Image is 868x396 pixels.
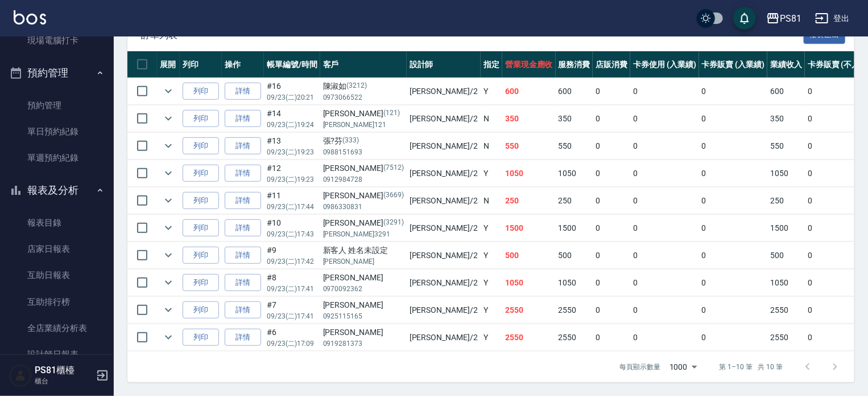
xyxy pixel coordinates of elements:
p: 09/23 (二) 20:21 [267,92,317,103]
p: (3212) [347,80,367,92]
td: 1050 [502,160,556,187]
p: 0986330831 [323,202,404,212]
td: [PERSON_NAME] /2 [407,160,481,187]
p: 0970092362 [323,284,404,294]
td: #6 [264,324,320,351]
td: 500 [767,242,805,269]
td: #16 [264,78,320,105]
p: 09/23 (二) 17:41 [267,311,317,321]
td: 350 [767,105,805,132]
td: 1500 [556,215,593,242]
p: 0988151693 [323,147,404,157]
p: 0973066522 [323,92,404,103]
a: 詳情 [225,192,261,210]
td: 550 [502,133,556,160]
th: 卡券販賣 (入業績) [699,51,768,78]
td: 0 [593,187,630,214]
th: 展開 [157,51,180,78]
td: 550 [767,133,805,160]
button: 列印 [183,329,219,346]
th: 指定 [481,51,502,78]
h5: PS81櫃檯 [35,365,93,376]
td: 0 [699,160,768,187]
p: 0912984728 [323,174,404,185]
div: [PERSON_NAME] [323,326,404,338]
a: 詳情 [225,247,261,264]
td: #13 [264,133,320,160]
td: Y [481,324,502,351]
td: 0 [630,297,699,324]
td: 0 [699,105,768,132]
p: 櫃台 [35,376,93,386]
a: 詳情 [225,83,261,100]
td: #11 [264,187,320,214]
button: 列印 [183,110,219,128]
td: 350 [502,105,556,132]
td: 0 [699,187,768,214]
td: 0 [593,133,630,160]
a: 店家日報表 [5,236,109,262]
td: 0 [630,270,699,296]
td: 1050 [556,270,593,296]
td: Y [481,270,502,296]
div: 1000 [665,352,701,382]
td: [PERSON_NAME] /2 [407,324,481,351]
p: (7512) [383,162,404,174]
td: 0 [630,78,699,105]
td: 0 [630,242,699,269]
td: 2550 [767,324,805,351]
td: 600 [556,78,593,105]
td: 1050 [767,160,805,187]
td: 2550 [502,297,556,324]
div: 張?芬 [323,135,404,147]
td: 1050 [767,270,805,296]
button: expand row [160,137,177,154]
a: 詳情 [225,329,261,346]
a: 全店業績分析表 [5,315,109,341]
button: 登出 [811,8,854,29]
button: 列印 [183,83,219,100]
td: #12 [264,160,320,187]
img: Logo [14,10,46,25]
td: 0 [593,297,630,324]
td: 0 [699,133,768,160]
a: 設計師日報表 [5,341,109,368]
td: #9 [264,242,320,269]
a: 報表目錄 [5,210,109,236]
p: 09/23 (二) 19:24 [267,120,317,130]
p: 09/23 (二) 17:09 [267,338,317,349]
td: #10 [264,215,320,242]
img: Person [9,364,32,387]
p: 09/23 (二) 17:41 [267,284,317,294]
td: #14 [264,105,320,132]
td: [PERSON_NAME] /2 [407,242,481,269]
td: 0 [593,78,630,105]
th: 帳單編號/時間 [264,51,320,78]
div: [PERSON_NAME] [323,299,404,311]
td: 0 [699,270,768,296]
td: 2550 [556,324,593,351]
td: Y [481,160,502,187]
td: 0 [593,242,630,269]
p: 09/23 (二) 17:44 [267,202,317,212]
td: [PERSON_NAME] /2 [407,105,481,132]
button: 列印 [183,165,219,182]
td: Y [481,297,502,324]
p: 09/23 (二) 17:42 [267,256,317,267]
td: N [481,133,502,160]
p: 09/23 (二) 17:43 [267,229,317,239]
td: N [481,105,502,132]
td: [PERSON_NAME] /2 [407,133,481,160]
th: 設計師 [407,51,481,78]
p: 0925115165 [323,311,404,321]
td: 600 [767,78,805,105]
div: [PERSON_NAME] [323,272,404,284]
td: 0 [593,324,630,351]
div: 新客人 姓名未設定 [323,244,404,256]
div: 陳淑如 [323,80,404,92]
p: 0919281373 [323,338,404,349]
td: 600 [502,78,556,105]
td: #8 [264,270,320,296]
button: 列印 [183,247,219,264]
div: [PERSON_NAME] [323,217,404,229]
